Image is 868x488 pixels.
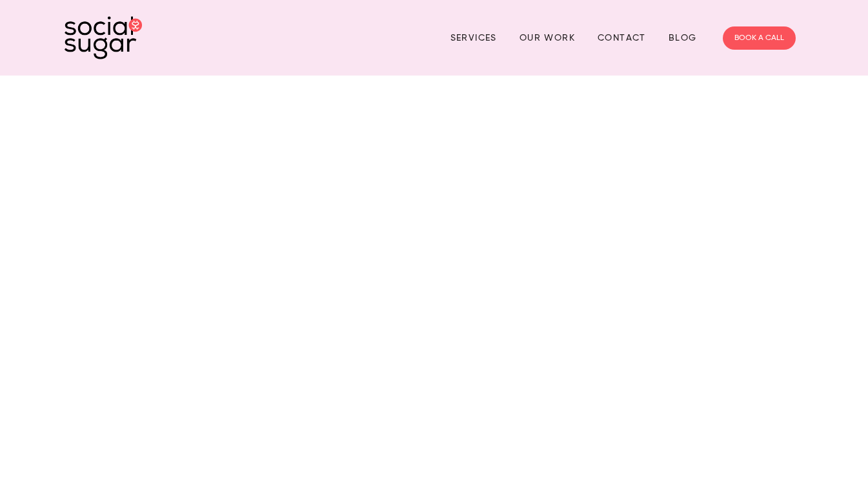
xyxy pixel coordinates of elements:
[65,16,142,59] img: SocialSugar
[723,26,796,50] a: BOOK A CALL
[520,28,575,48] a: Our Work
[669,28,697,48] a: Blog
[598,28,646,48] a: Contact
[450,28,497,48] a: Services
